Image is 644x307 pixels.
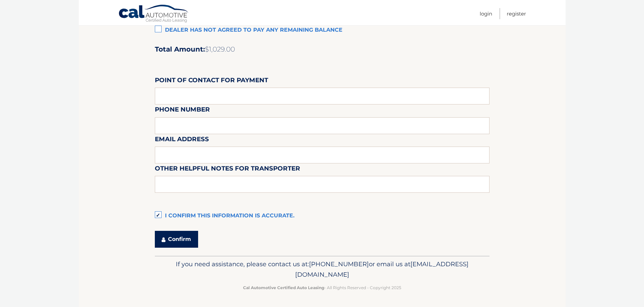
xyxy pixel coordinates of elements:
[155,163,300,176] label: Other helpful notes for transporter
[155,209,490,223] label: I confirm this information is accurate.
[155,75,268,88] label: Point of Contact for Payment
[155,231,198,248] button: Confirm
[155,134,209,147] label: Email Address
[159,284,485,291] p: - All Rights Reserved - Copyright 2025
[205,45,235,53] span: $1,029.00
[118,4,189,24] a: Cal Automotive
[155,45,490,54] h2: Total Amount:
[309,260,369,268] span: [PHONE_NUMBER]
[507,8,526,19] a: Register
[243,285,324,290] strong: Cal Automotive Certified Auto Leasing
[480,8,492,19] a: Login
[155,24,490,37] label: Dealer has not agreed to pay any remaining balance
[159,259,485,280] p: If you need assistance, please contact us at: or email us at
